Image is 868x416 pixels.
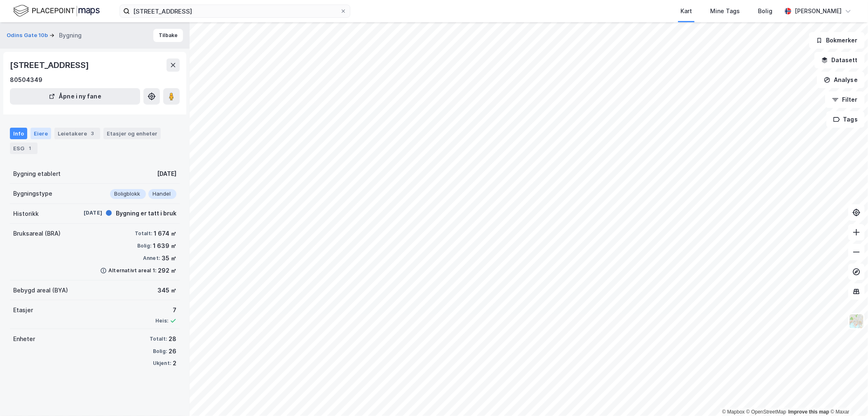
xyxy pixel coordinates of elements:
img: Z [849,313,864,329]
div: ESG [10,143,38,154]
div: Bruksareal (BRA) [13,229,61,238]
div: Historikk [13,209,39,219]
div: Ukjent: [153,360,171,367]
div: 28 [169,334,176,344]
div: [DATE] [157,169,176,179]
div: Bygningstype [13,189,52,199]
input: Søk på adresse, matrikkel, gårdeiere, leietakere eller personer [130,5,340,17]
div: Heis: [155,318,168,324]
div: Kontrollprogram for chat [827,376,868,416]
div: Etasjer [13,305,33,315]
div: 80504349 [10,75,42,85]
div: Bygning er tatt i bruk [116,208,176,218]
div: Info [10,128,27,139]
div: [STREET_ADDRESS] [10,58,91,72]
div: Bolig: [153,348,167,355]
div: 2 [173,358,176,368]
div: 3 [89,129,97,138]
div: Alternativt areal 1: [108,267,156,274]
button: Odins Gate 10b [7,31,49,40]
div: Bolig: [137,243,151,249]
div: 35 ㎡ [162,253,176,263]
div: Totalt: [150,336,167,342]
div: Mine Tags [710,6,740,16]
img: logo.f888ab2527a4732fd821a326f86c7f29.svg [13,4,100,18]
div: Leietakere [54,128,100,139]
div: 292 ㎡ [158,266,176,276]
div: Bygning etablert [13,169,61,179]
button: Analyse [817,72,865,88]
div: Eiere [30,128,51,139]
button: Datasett [814,52,865,68]
button: Bokmerker [809,32,865,49]
button: Tags [826,111,865,128]
div: 26 [169,346,176,356]
div: Annet: [143,255,160,262]
div: [DATE] [69,209,102,217]
div: Totalt: [135,230,152,237]
iframe: Chat Widget [827,376,868,416]
a: OpenStreetMap [746,409,786,415]
button: Filter [825,91,865,108]
div: Kart [680,6,692,16]
a: Mapbox [722,409,745,415]
div: Bolig [758,6,772,16]
div: 1 [26,144,34,152]
button: Tilbake [153,29,183,42]
div: 345 ㎡ [157,285,176,295]
div: Etasjer og enheter [107,130,157,137]
a: Improve this map [788,409,829,415]
div: 1 674 ㎡ [154,229,176,238]
button: Åpne i ny fane [10,88,140,105]
div: 1 639 ㎡ [153,241,176,251]
div: Bebygd areal (BYA) [13,285,68,295]
div: 7 [155,305,176,315]
div: Bygning [59,30,82,40]
div: Enheter [13,334,35,344]
div: [PERSON_NAME] [795,6,842,16]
